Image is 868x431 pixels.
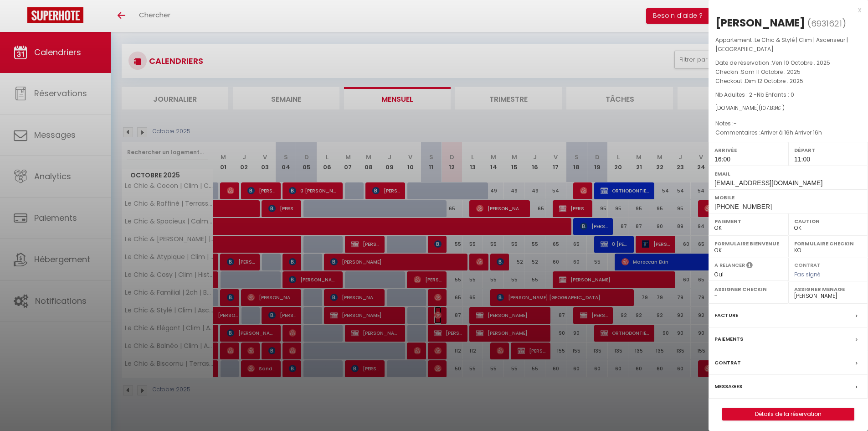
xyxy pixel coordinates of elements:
span: Pas signé [794,270,821,278]
a: Détails de la réservation [723,408,854,420]
label: Messages [714,382,742,391]
label: Facture [714,311,738,320]
span: ( € ) [759,104,785,112]
label: Caution [794,217,862,226]
i: Sélectionner OUI si vous souhaiter envoyer les séquences de messages post-checkout [746,261,753,271]
span: [PHONE_NUMBER] [714,203,772,210]
span: ( ) [807,17,846,30]
label: Assigner Checkin [714,285,782,294]
span: - [734,119,737,127]
div: x [709,5,861,16]
span: Nb Adultes : 2 - [715,91,794,99]
label: Formulaire Bienvenue [714,239,782,248]
span: Sam 11 Octobre . 2025 [741,68,801,76]
div: [PERSON_NAME] [715,16,805,30]
label: Formulaire Checkin [794,239,862,248]
span: Nb Enfants : 0 [757,91,794,99]
label: Départ [794,145,862,155]
label: Mobile [714,193,862,202]
p: Checkin : [715,68,861,77]
p: Appartement : [715,36,861,54]
p: Checkout : [715,77,861,86]
span: [EMAIL_ADDRESS][DOMAIN_NAME] [714,179,822,187]
label: Paiement [714,217,782,226]
span: Ven 10 Octobre . 2025 [772,59,830,67]
span: Dim 12 Octobre . 2025 [745,77,803,85]
label: A relancer [714,261,745,269]
span: Arriver à 16h Arriver 16h [760,129,822,136]
label: Paiements [714,334,743,344]
label: Email [714,169,862,178]
span: 11:00 [794,156,810,163]
label: Assigner Menage [794,285,862,294]
p: Commentaires : [715,128,861,137]
div: [DOMAIN_NAME] [715,104,861,113]
label: Arrivée [714,145,782,155]
p: Notes : [715,119,861,128]
span: Le Chic & Stylé | Clim | Ascenseur | [GEOGRAPHIC_DATA] [715,36,848,53]
span: 6931621 [811,18,842,29]
p: Date de réservation : [715,58,861,68]
span: 107.83 [761,104,776,112]
label: Contrat [714,358,741,368]
label: Contrat [794,261,821,267]
span: 16:00 [714,156,730,163]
